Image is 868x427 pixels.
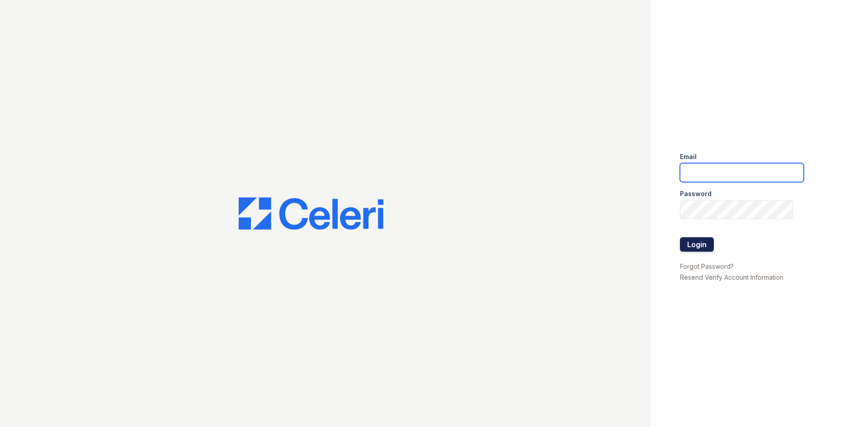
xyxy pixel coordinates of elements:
[680,237,714,252] button: Login
[680,189,712,198] label: Password
[239,197,383,230] img: CE_Logo_Blue-a8612792a0a2168367f1c8372b55b34899dd931a85d93a1a3d3e32e68fde9ad4.png
[680,273,783,281] a: Resend Verify Account Information
[680,263,734,270] a: Forgot Password?
[680,152,697,161] label: Email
